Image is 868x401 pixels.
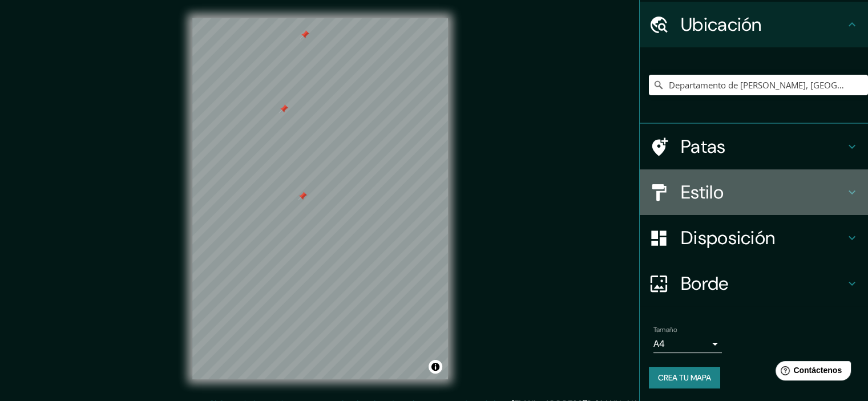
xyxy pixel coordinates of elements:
font: Tamaño [653,325,677,334]
input: Elige tu ciudad o zona [649,75,868,95]
div: Patas [640,124,868,169]
div: Ubicación [640,2,868,47]
font: Estilo [681,180,724,204]
font: Patas [681,135,726,159]
div: Disposición [640,215,868,261]
iframe: Lanzador de widgets de ayuda [766,357,855,388]
font: A4 [653,338,665,350]
canvas: Mapa [192,18,448,379]
div: Estilo [640,169,868,215]
div: A4 [653,335,722,353]
button: Activar o desactivar atribución [429,360,442,374]
button: Crea tu mapa [649,367,720,388]
font: Disposición [681,226,775,250]
font: Crea tu mapa [658,372,711,383]
div: Borde [640,261,868,306]
font: Ubicación [681,13,762,37]
font: Borde [681,272,729,295]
